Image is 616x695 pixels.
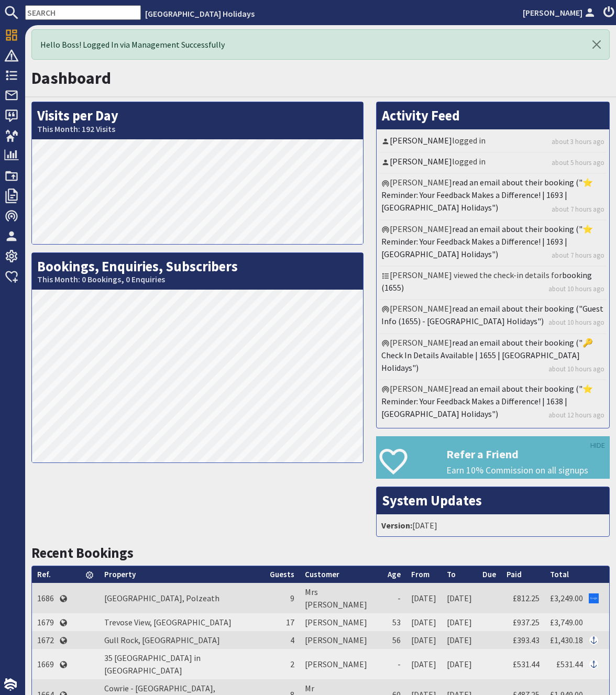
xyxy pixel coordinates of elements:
[300,631,382,649] td: [PERSON_NAME]
[390,135,452,146] a: [PERSON_NAME]
[381,303,603,326] a: read an email about their booking ("Guest Info (1655) - [GEOGRAPHIC_DATA] Holidays")
[379,380,607,425] li: [PERSON_NAME]
[32,613,59,631] td: 1679
[550,569,569,579] a: Total
[381,520,412,531] strong: Version:
[442,613,477,631] td: [DATE]
[550,635,583,645] a: £1,430.18
[390,156,452,167] a: [PERSON_NAME]
[32,253,363,290] h2: Bookings, Enquiries, Subscribers
[388,569,401,579] a: Age
[406,613,442,631] td: [DATE]
[32,102,363,139] h2: Visits per Day
[31,29,610,60] div: Hello Boss! Logged In via Management Successfully
[446,464,609,477] p: Earn 10% Commission on all signups
[442,631,477,649] td: [DATE]
[406,583,442,613] td: [DATE]
[104,617,232,627] a: Trevose View, [GEOGRAPHIC_DATA]
[382,631,406,649] td: 56
[381,177,593,213] a: read an email about their booking ("⭐ Reminder: Your Feedback Makes a Difference! | 1693 | [GEOGR...
[548,364,604,374] a: about 10 hours ago
[32,649,59,679] td: 1669
[32,631,59,649] td: 1672
[552,137,604,147] a: about 3 hours ago
[556,659,583,669] a: £531.44
[37,569,51,579] a: Ref.
[290,659,294,669] span: 2
[552,158,604,168] a: about 5 hours ago
[523,6,597,19] a: [PERSON_NAME]
[382,649,406,679] td: -
[442,649,477,679] td: [DATE]
[589,635,599,645] img: Referer: West Country Beach Holidays
[406,631,442,649] td: [DATE]
[406,649,442,679] td: [DATE]
[300,583,382,613] td: Mrs [PERSON_NAME]
[590,440,605,451] a: HIDE
[513,659,540,669] a: £531.44
[270,569,294,579] a: Guests
[300,649,382,679] td: [PERSON_NAME]
[381,383,593,419] a: read an email about their booking ("⭐ Reminder: Your Feedback Makes a Difference! | 1638 | [GEOGR...
[379,220,607,267] li: [PERSON_NAME]
[104,569,136,579] a: Property
[513,635,540,645] a: £393.43
[411,569,430,579] a: From
[513,593,540,603] a: £812.25
[381,224,593,259] a: read an email about their booking ("⭐ Reminder: Your Feedback Makes a Difference! | 1693 | [GEOGR...
[513,617,540,627] a: £937.25
[550,617,583,627] a: £3,749.00
[548,410,604,420] a: about 12 hours ago
[552,204,604,214] a: about 7 hours ago
[104,653,201,676] a: 35 [GEOGRAPHIC_DATA] in [GEOGRAPHIC_DATA]
[25,5,141,20] input: SEARCH
[382,492,482,509] a: System Updates
[548,284,604,294] a: about 10 hours ago
[37,124,358,134] small: This Month: 192 Visits
[104,593,219,603] a: [GEOGRAPHIC_DATA], Polzeath
[32,583,59,613] td: 1686
[31,68,111,89] a: Dashboard
[589,593,599,603] img: Referer: Google
[145,8,255,19] a: [GEOGRAPHIC_DATA] Holidays
[382,613,406,631] td: 53
[300,613,382,631] td: [PERSON_NAME]
[381,270,592,293] a: booking (1655)
[446,447,609,461] h3: Refer a Friend
[381,337,593,373] a: read an email about their booking ("🔑 Check In Details Available | 1655 | [GEOGRAPHIC_DATA] Holid...
[379,300,607,334] li: [PERSON_NAME]
[379,153,607,174] li: logged in
[379,517,607,534] li: [DATE]
[31,544,134,561] a: Recent Bookings
[552,250,604,260] a: about 7 hours ago
[376,436,610,479] a: Refer a Friend Earn 10% Commission on all signups
[447,569,456,579] a: To
[382,107,460,124] a: Activity Feed
[382,583,406,613] td: -
[305,569,339,579] a: Customer
[379,267,607,300] li: [PERSON_NAME] viewed the check-in details for
[589,659,599,669] img: Referer: West Country Beach Holidays
[442,583,477,613] td: [DATE]
[548,317,604,327] a: about 10 hours ago
[104,635,220,645] a: Gull Rock, [GEOGRAPHIC_DATA]
[290,593,294,603] span: 9
[379,132,607,153] li: logged in
[286,617,294,627] span: 17
[379,334,607,380] li: [PERSON_NAME]
[507,569,522,579] a: Paid
[37,274,358,284] small: This Month: 0 Bookings, 0 Enquiries
[550,593,583,603] a: £3,249.00
[379,174,607,220] li: [PERSON_NAME]
[477,566,501,583] th: Due
[4,678,17,691] img: staytech_i_w-64f4e8e9ee0a9c174fd5317b4b171b261742d2d393467e5bdba4413f4f884c10.svg
[290,635,294,645] span: 4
